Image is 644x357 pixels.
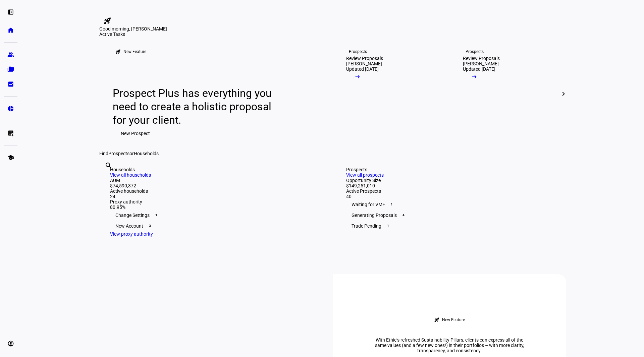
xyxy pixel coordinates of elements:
[401,213,406,218] span: 4
[463,66,495,72] div: Updated [DATE]
[7,81,14,87] eth-mat-symbol: bid_landscape
[7,340,14,347] eth-mat-symbol: account_circle
[110,199,319,204] div: Proxy authority
[113,86,278,127] div: Prospect Plus has everything you need to create a holistic proposal for your client.
[452,37,563,151] a: ProspectsReview Proposals[PERSON_NAME]Updated [DATE]
[105,162,113,170] mat-icon: search
[4,23,17,37] a: home
[103,17,111,25] mat-icon: rocket_launch
[115,49,121,54] mat-icon: rocket_launch
[349,49,367,54] div: Prospects
[99,26,566,32] div: Good morning, [PERSON_NAME]
[110,221,319,231] div: New Account
[7,66,14,73] eth-mat-symbol: folder_copy
[7,51,14,58] eth-mat-symbol: group
[346,172,384,178] a: View all prospects
[7,130,14,136] eth-mat-symbol: list_alt_add
[559,90,568,98] mat-icon: chevron_right
[471,73,478,80] mat-icon: arrow_right_alt
[463,61,499,66] div: [PERSON_NAME]
[4,77,17,91] a: bid_landscape
[346,210,555,221] div: Generating Proposals
[113,127,158,140] button: New Prospect
[385,223,391,229] span: 1
[346,178,555,183] div: Opportunity Size
[7,154,14,161] eth-mat-symbol: school
[354,73,361,80] mat-icon: arrow_right_alt
[442,317,465,322] div: New Feature
[134,151,159,156] span: Households
[7,27,14,34] eth-mat-symbol: home
[463,56,500,61] div: Review Proposals
[346,167,555,172] div: Prospects
[147,223,153,229] span: 3
[110,167,319,172] div: Households
[346,183,555,188] div: $149,251,010
[99,32,566,37] div: Active Tasks
[110,231,153,237] a: View proxy authority
[7,9,14,15] eth-mat-symbol: left_panel_open
[466,49,484,54] div: Prospects
[110,178,319,183] div: AUM
[346,61,382,66] div: [PERSON_NAME]
[346,56,383,61] div: Review Proposals
[110,210,319,221] div: Change Settings
[110,204,319,210] div: 80.95%
[389,202,394,207] span: 1
[346,199,555,210] div: Waiting for VME
[110,183,319,188] div: $74,590,372
[4,102,17,115] a: pie_chart
[105,171,106,179] input: Enter name of prospect or household
[346,66,379,72] div: Updated [DATE]
[346,221,555,231] div: Trade Pending
[154,213,159,218] span: 1
[108,151,129,156] span: Prospects
[346,194,555,199] div: 40
[4,48,17,61] a: group
[434,317,439,322] mat-icon: rocket_launch
[366,337,533,353] div: With Ethic’s refreshed Sustainability Pillars, clients can express all of the same values (and a ...
[7,105,14,112] eth-mat-symbol: pie_chart
[99,151,566,156] div: Find or
[110,188,319,194] div: Active households
[335,37,447,151] a: ProspectsReview Proposals[PERSON_NAME]Updated [DATE]
[123,49,146,54] div: New Feature
[110,172,151,178] a: View all households
[121,127,150,140] span: New Prospect
[110,194,319,199] div: 24
[346,188,555,194] div: Active Prospects
[4,63,17,76] a: folder_copy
